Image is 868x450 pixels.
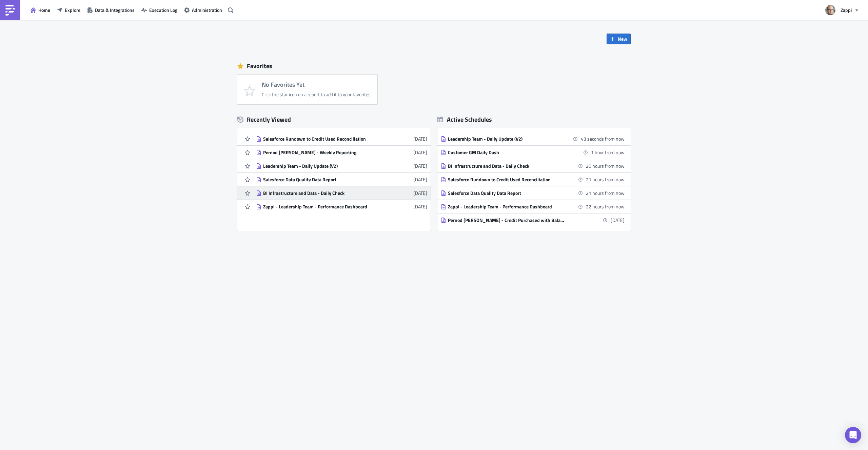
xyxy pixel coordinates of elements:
[413,203,427,210] time: 2025-08-07T11:44:47Z
[27,5,54,15] button: Home
[263,149,382,156] div: Pernod [PERSON_NAME] - Weekly Reporting
[149,6,177,14] span: Execution Log
[181,5,225,15] button: Administration
[138,5,181,15] button: Execution Log
[437,116,492,123] div: Active Schedules
[448,190,567,196] div: Salesforce Data Quality Data Report
[591,149,625,156] time: 2025-10-02 14:00
[192,6,222,14] span: Administration
[448,163,567,169] div: BI Infrastructure and Data - Daily Check
[413,176,427,183] time: 2025-09-11T10:48:40Z
[821,3,863,18] button: Zappi
[441,200,625,213] a: Zappi - Leadership Team - Performance Dashboard22 hours from now
[256,132,427,145] a: Salesforce Rundown to Credit Used Reconciliation[DATE]
[263,177,382,183] div: Salesforce Data Quality Data Report
[586,176,625,183] time: 2025-10-03 09:30
[65,6,80,14] span: Explore
[441,186,625,200] a: Salesforce Data Quality Data Report21 hours from now
[263,163,382,169] div: Leadership Team - Daily Update (V2)
[256,173,427,186] a: Salesforce Data Quality Data Report[DATE]
[256,146,427,159] a: Pernod [PERSON_NAME] - Weekly Reporting[DATE]
[262,81,371,88] h4: No Favorites Yet
[263,190,382,196] div: BI Infrastructure and Data - Daily Check
[38,6,50,14] span: Home
[841,6,852,14] span: Zappi
[413,135,427,142] time: 2025-09-24T10:23:27Z
[441,132,625,145] a: Leadership Team - Daily Update (V2)43 seconds from now
[586,203,625,210] time: 2025-10-03 11:00
[441,146,625,159] a: Customer GM Daily Dash1 hour from now
[448,136,567,142] div: Leadership Team - Daily Update (V2)
[825,4,836,16] img: Avatar
[256,186,427,200] a: BI Infrastructure and Data - Daily Check[DATE]
[413,162,427,169] time: 2025-09-23T13:34:21Z
[95,6,135,14] span: Data & Integrations
[262,91,371,98] div: Click the star icon on a report to add it to your favorites
[448,204,567,210] div: Zappi - Leadership Team - Performance Dashboard
[237,61,631,71] div: Favorites
[256,159,427,172] a: Leadership Team - Daily Update (V2)[DATE]
[448,149,567,156] div: Customer GM Daily Dash
[448,217,567,223] div: Pernod [PERSON_NAME] - Credit Purchased with Balance Remaining
[237,115,431,125] div: Recently Viewed
[263,204,382,210] div: Zappi - Leadership Team - Performance Dashboard
[611,217,625,224] time: 2025-10-04 16:07
[413,149,427,156] time: 2025-09-24T09:12:54Z
[5,5,16,16] img: PushMetrics
[263,136,382,142] div: Salesforce Rundown to Credit Used Reconciliation
[441,159,625,172] a: BI Infrastructure and Data - Daily Check20 hours from now
[448,177,567,183] div: Salesforce Rundown to Credit Used Reconciliation
[441,213,625,227] a: Pernod [PERSON_NAME] - Credit Purchased with Balance Remaining[DATE]
[441,173,625,186] a: Salesforce Rundown to Credit Used Reconciliation21 hours from now
[586,189,625,197] time: 2025-10-03 10:00
[618,35,627,42] span: New
[413,189,427,197] time: 2025-09-09T08:18:04Z
[607,34,631,44] button: New
[84,5,138,15] button: Data & Integrations
[54,5,84,15] button: Explore
[581,135,625,142] time: 2025-10-02 12:31
[586,162,625,169] time: 2025-10-03 09:00
[845,427,861,443] div: Open Intercom Messenger
[256,200,427,213] a: Zappi - Leadership Team - Performance Dashboard[DATE]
